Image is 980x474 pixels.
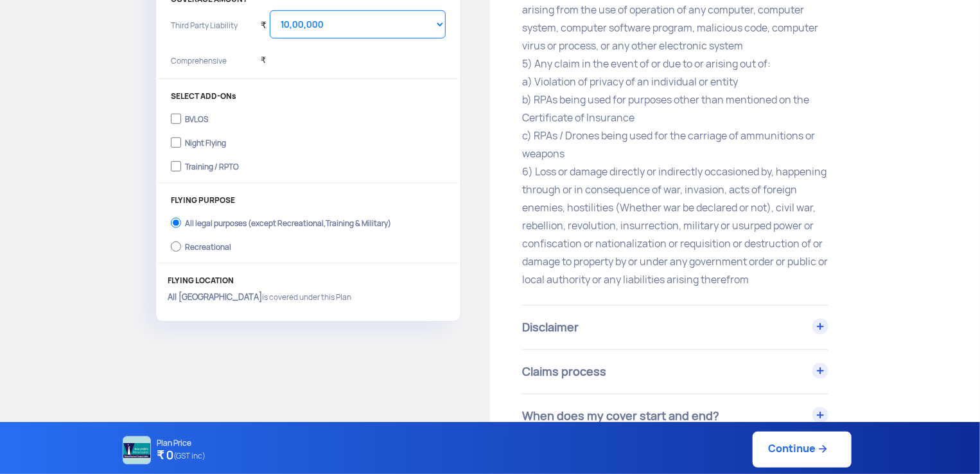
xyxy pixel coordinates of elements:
[168,292,262,303] strong: All [GEOGRAPHIC_DATA]
[261,39,266,75] div: ₹
[157,439,206,448] p: Plan Price
[522,350,828,394] div: Claims process
[185,243,231,248] div: Recreational
[168,276,449,285] p: FLYING LOCATION
[171,214,181,232] input: All legal purposes (except Recreational,Training & Military)
[171,238,181,256] input: Recreational
[171,134,181,152] input: Night Flying
[171,196,446,205] p: FLYING PURPOSE
[816,443,829,455] img: ic_arrow_forward_blue.svg
[522,394,828,438] div: When does my cover start and end?
[171,55,251,75] p: Comprehensive
[185,115,208,120] div: BVLOS
[522,306,828,349] div: Disclaimer
[261,4,267,39] div: ₹
[185,139,226,144] div: Night Flying
[753,432,852,468] a: Continue
[171,110,181,128] input: BVLOS
[171,20,251,49] p: Third Party Liability
[123,436,151,464] img: NATIONAL
[185,162,239,168] div: Training / RPTO
[157,448,206,464] h4: ₹ 0
[171,157,181,175] input: Training / RPTO
[168,292,449,303] p: is covered under this Plan
[185,219,391,224] div: All legal purposes (except Recreational,Training & Military)
[171,92,446,101] p: SELECT ADD-ONs
[174,448,206,464] span: (GST inc)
